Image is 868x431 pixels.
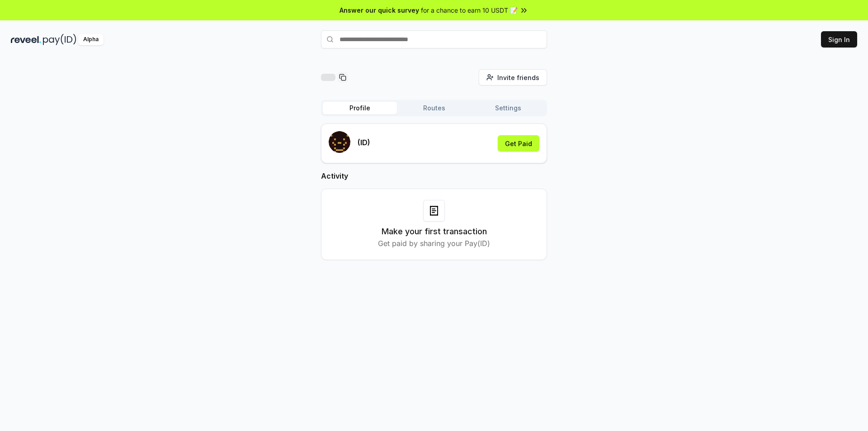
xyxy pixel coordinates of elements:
[323,102,397,114] button: Profile
[498,135,539,152] button: Get Paid
[43,34,76,45] img: pay_id
[340,5,419,15] span: Answer our quick survey
[378,238,490,249] p: Get paid by sharing your Pay(ID)
[471,102,545,114] button: Settings
[321,171,547,181] h2: Activity
[497,73,539,82] span: Invite friends
[479,69,547,85] button: Invite friends
[11,34,41,45] img: reveel_dark
[397,102,471,114] button: Routes
[821,31,857,47] button: Sign In
[382,225,487,238] h3: Make your first transaction
[78,34,104,45] div: Alpha
[358,137,370,148] p: (ID)
[421,5,518,15] span: for a chance to earn 10 USDT 📝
